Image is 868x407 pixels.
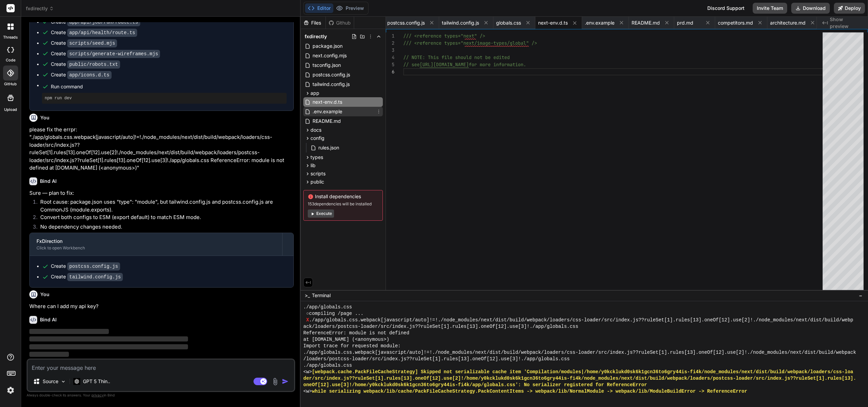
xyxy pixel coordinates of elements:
[305,3,333,13] button: Editor
[310,178,324,185] span: public
[585,19,614,26] span: .env.example
[303,336,389,343] span: at [DOMAIN_NAME] (<anonymous>)
[306,310,309,317] span: ○
[305,292,310,299] span: >_
[91,393,104,397] span: privacy
[40,291,49,298] h6: You
[67,71,112,79] code: app/icons.d.ts
[387,19,425,26] span: postcss.config.js
[308,209,334,218] button: Execute
[538,19,568,26] span: next-env.d.ts
[51,71,112,78] div: Create
[45,96,284,101] pre: npm run dev
[282,378,289,385] img: icon
[303,349,856,356] span: ./app/globals.css.webpack[javascript/auto]!=!./node_modules/next/dist/build/webpack/loaders/css-l...
[303,362,352,369] span: ./app/globals.css
[29,303,294,310] p: Where can I add my api key?
[67,50,160,58] code: scripts/generate-wireframes.mjs
[67,39,117,47] code: scripts/seed.mjs
[312,71,351,79] span: postcss.config.js
[303,369,312,375] span: <w>
[469,61,526,68] span: for more information.
[29,189,294,197] p: Sure — plan to fix:
[4,81,17,87] label: GitHub
[312,98,343,106] span: next-env.d.ts
[677,19,693,26] span: prd.md
[442,19,479,26] span: tailwind.config.js
[51,29,137,36] div: Create
[791,3,830,14] button: Download
[403,33,485,39] span: /// <reference types="next" />
[403,61,420,68] span: // see
[312,52,347,60] span: next.config.mjs
[303,356,570,362] span: /loaders/postcss-loader/src/index.js??ruleSet[1].rules[13].oneOf[12].use[3]!./app/globals.css
[303,388,312,395] span: <w>
[403,40,537,46] span: /// <reference types="next/image-types/global" />
[35,198,294,214] li: Root cause: package.json uses "type": "module", but tailwind.config.js and postcss.config.js are ...
[312,388,747,395] span: while serializing webpack/lib/cache/PackFileCacheStrategy.PackContentItems -> webpack/lib/NormalM...
[37,245,275,251] div: Click to open Workbench
[51,273,123,280] div: Create
[312,80,350,88] span: tailwind.config.js
[857,290,864,301] button: −
[310,135,324,142] span: config
[703,3,749,14] div: Discord Support
[312,42,343,50] span: package.json
[73,378,80,384] img: GPT 5 Thinking High
[67,262,120,271] code: postcss.config.js
[303,343,401,349] span: Import trace for requested module:
[830,16,863,30] span: Show preview
[5,384,16,396] img: settings
[51,50,160,57] div: Create
[303,330,409,336] span: ReferenceError: module is not defined
[303,304,352,310] span: ./app/globals.css
[35,214,294,223] li: Convert both configs to ESM (export default) to match ESM mode.
[3,34,18,40] label: threads
[26,5,54,12] span: fxdirectly
[29,336,188,341] span: ‌
[632,19,660,26] span: README.md
[51,263,120,270] div: Create
[312,107,343,116] span: .env.example
[43,378,58,385] p: Source
[420,61,469,68] span: [URL][DOMAIN_NAME]
[496,19,521,26] span: globals.css
[51,40,117,47] div: Create
[309,310,364,317] span: compiling /page ...
[834,3,865,14] button: Deploy
[718,19,753,26] span: competitors.md
[308,193,378,200] span: Install dependencies
[312,369,853,375] span: [webpack.cache.PackFileCacheStrategy] Skipped not serializable cache item 'Compilation/modules|/h...
[312,292,331,299] span: Terminal
[305,33,327,40] span: fxdirectly
[29,126,294,172] p: please fix the errpr: "./app/globals.css.webpack[javascript/auto]!=!./node_modules/next/dist/buil...
[310,154,323,161] span: types
[4,107,17,113] label: Upload
[301,19,325,26] div: Files
[30,233,282,256] button: FxDirectionClick to open Workbench
[303,375,856,382] span: der/src/index.js??ruleSet[1].rules[13].oneOf[12].use[2]!/home/y0kcklukd0sk6k1gcn36to6gry44is-fi4k...
[27,392,295,398] p: Always double-check its answers. Your in Bind
[318,144,340,152] span: rules.json
[40,178,57,185] h6: Bind AI
[67,60,120,69] code: public/robots.txt
[37,238,275,245] div: FxDirection
[403,54,510,60] span: // NOTE: This file should not be edited
[333,3,367,13] button: Preview
[83,378,110,385] p: GPT 5 Thin..
[6,57,15,63] label: code
[386,61,394,68] div: 5
[310,90,319,97] span: app
[309,317,853,323] span: ./app/globals.css.webpack[javascript/auto]!=!./node_modules/next/dist/build/webpack/loaders/css-l...
[303,323,578,330] span: ack/loaders/postcss-loader/src/index.js??ruleSet[1].rules[13].oneOf[12].use[3]!./app/globals.css
[29,344,188,349] span: ‌
[386,32,394,40] div: 1
[29,352,69,357] span: ‌
[67,18,140,26] code: app/api/job/run/route.ts
[306,317,309,323] span: X
[310,127,321,133] span: docs
[271,378,279,386] img: attachment
[308,201,378,207] span: 153 dependencies will be installed
[386,68,394,75] div: 6
[753,3,787,14] button: Invite Team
